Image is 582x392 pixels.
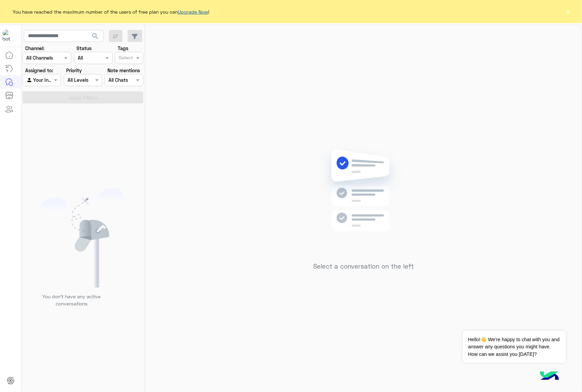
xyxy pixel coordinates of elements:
label: Assigned to: [25,67,53,74]
img: 1403182699927242 [3,30,15,42]
img: no messages [314,144,413,257]
span: You have reached the maximum number of the users of free plan you can ! [13,8,209,15]
img: empty users [40,188,126,288]
label: Status [76,45,91,52]
button: Apply Filters [23,91,143,104]
h5: Select a conversation on the left [313,262,414,270]
button: × [565,8,572,15]
p: You don’t have any active conversations [37,293,106,307]
label: Note mentions [107,67,140,74]
label: Priority [66,67,82,74]
img: hulul-logo.png [538,365,562,389]
button: search [87,30,104,45]
label: Channel: [25,45,44,52]
span: Hello!👋 We're happy to chat with you and answer any questions you might have. How can we assist y... [463,331,566,363]
a: Upgrade Now [178,9,208,15]
div: Select [118,54,133,63]
span: search [91,32,99,40]
label: Tags [118,45,128,52]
